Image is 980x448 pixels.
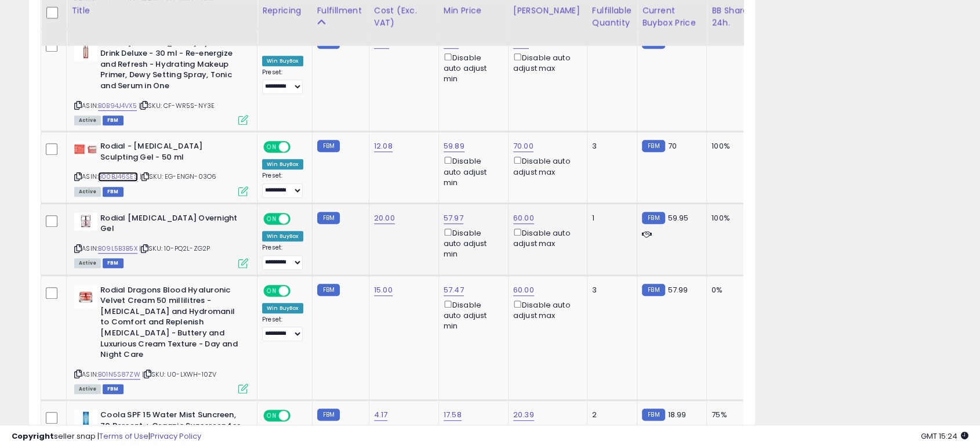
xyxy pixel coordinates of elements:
[374,409,388,421] a: 4.17
[317,5,364,17] div: Fulfillment
[513,284,534,296] a: 60.00
[513,212,534,224] a: 60.00
[444,212,463,224] a: 57.97
[98,244,137,254] a: B09L5B3B5X
[103,187,124,197] span: FBM
[100,285,241,363] b: Rodial Dragons Blood Hyaluronic Velvet Cream 50 millilitres - [MEDICAL_DATA] and Hydromanil to Co...
[74,213,97,230] img: 31EAp1jkqzL._SL40_.jpg
[262,5,307,17] div: Repricing
[12,431,201,442] div: seller snap | |
[642,140,665,152] small: FBM
[150,431,201,442] a: Privacy Policy
[668,409,687,420] span: 18.99
[592,285,628,295] div: 3
[317,212,340,224] small: FBM
[592,410,628,420] div: 2
[374,140,393,152] a: 12.08
[317,409,340,421] small: FBM
[142,370,216,379] span: | SKU: U0-LXWH-10ZV
[262,231,303,241] div: Win BuyBox
[264,214,279,223] span: ON
[444,298,499,332] div: Disable auto adjust min
[592,5,632,29] div: Fulfillable Quantity
[712,141,750,151] div: 100%
[262,303,303,313] div: Win BuyBox
[642,212,665,224] small: FBM
[668,140,677,151] span: 70
[100,141,241,165] b: Rodial - [MEDICAL_DATA] Sculpting Gel - 50 ml
[264,142,279,152] span: ON
[513,51,578,74] div: Disable auto adjust max
[264,286,279,295] span: ON
[317,284,340,296] small: FBM
[262,172,303,198] div: Preset:
[262,316,303,342] div: Preset:
[103,258,124,268] span: FBM
[444,51,499,85] div: Disable auto adjust min
[74,141,248,195] div: ASIN:
[74,38,97,61] img: 3110uRgKmJL._SL40_.jpg
[98,370,140,380] a: B01N5S87ZW
[513,5,582,17] div: [PERSON_NAME]
[74,213,248,267] div: ASIN:
[712,213,750,223] div: 100%
[513,154,578,177] div: Disable auto adjust max
[668,284,688,295] span: 57.99
[74,384,101,394] span: All listings currently available for purchase on Amazon
[140,172,216,181] span: | SKU: EG-ENGN-03O6
[103,384,124,394] span: FBM
[289,142,307,152] span: OFF
[74,410,97,433] img: 31ZRdX7RO9L._SL40_.jpg
[374,212,395,224] a: 20.00
[374,284,393,296] a: 15.00
[139,244,210,253] span: | SKU: 10-PQ2L-ZG2P
[712,5,754,29] div: BB Share 24h.
[12,431,54,442] strong: Copyright
[668,212,689,223] span: 59.95
[262,56,303,66] div: Win BuyBox
[74,38,248,124] div: ASIN:
[592,213,628,223] div: 1
[513,226,578,249] div: Disable auto adjust max
[74,285,248,393] div: ASIN:
[317,140,340,152] small: FBM
[262,68,303,95] div: Preset:
[374,5,434,29] div: Cost (Exc. VAT)
[513,140,533,152] a: 70.00
[289,214,307,223] span: OFF
[74,141,97,157] img: 41uFnNAoXTL._SL40_.jpg
[74,115,101,125] span: All listings currently available for purchase on Amazon
[262,244,303,270] div: Preset:
[712,410,750,420] div: 75%
[592,141,628,151] div: 3
[668,37,684,48] span: 9.98
[444,154,499,188] div: Disable auto adjust min
[642,5,702,29] div: Current Buybox Price
[99,431,148,442] a: Terms of Use
[71,5,252,17] div: Title
[444,409,462,421] a: 17.58
[100,38,241,95] b: Rodial [MEDICAL_DATA] Hyaluronic Drink Deluxe - 30 ml - Re-energize and Refresh - Hydrating Makeu...
[444,284,464,296] a: 57.47
[98,101,137,111] a: B0B94J4VX5
[139,101,215,110] span: | SKU: CF-WR5S-NY3E
[642,284,665,296] small: FBM
[262,159,303,169] div: Win BuyBox
[264,411,279,421] span: ON
[444,5,503,17] div: Min Price
[103,115,124,125] span: FBM
[289,286,307,295] span: OFF
[513,409,534,421] a: 20.39
[444,226,499,260] div: Disable auto adjust min
[513,298,578,321] div: Disable auto adjust max
[100,213,241,237] b: Rodial [MEDICAL_DATA] Overnight Gel
[444,140,464,152] a: 59.89
[74,258,101,268] span: All listings currently available for purchase on Amazon
[642,409,665,421] small: FBM
[74,285,97,308] img: 31Qol0fTlsL._SL40_.jpg
[98,172,138,182] a: B00BJ46SES
[74,187,101,197] span: All listings currently available for purchase on Amazon
[712,285,750,295] div: 0%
